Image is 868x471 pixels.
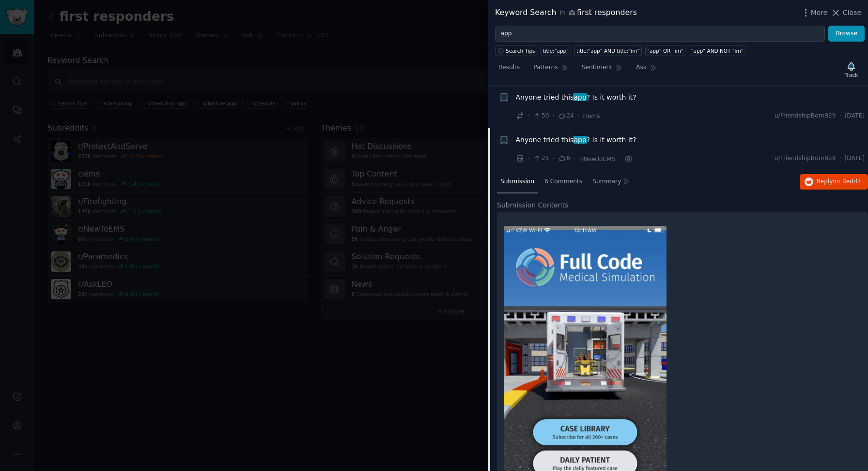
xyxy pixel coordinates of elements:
[495,26,825,42] input: Try a keyword related to your business
[573,93,588,101] span: app
[828,26,865,42] button: Browse
[800,174,868,190] button: Replyon Reddit
[579,156,616,162] span: r/NewToEMS
[516,92,636,103] a: Anyone tried thisapp? Is it worth it?
[527,154,529,164] span: ·
[801,8,828,18] button: More
[775,112,836,120] span: u/FriendshipBorn929
[573,154,575,164] span: ·
[544,177,582,186] span: 6 Comments
[578,60,626,80] a: Sentiment
[817,177,861,186] span: Reply
[498,63,520,72] span: Results
[506,47,535,54] span: Search Tips
[691,47,744,54] div: "app" AND NOT "im"
[845,154,865,163] span: [DATE]
[582,63,612,72] span: Sentiment
[516,92,636,103] span: Anyone tried this ? Is it worth it?
[845,72,858,78] div: Track
[495,60,523,80] a: Results
[553,154,555,164] span: ·
[558,112,574,120] span: 24
[633,60,660,80] a: Ask
[843,8,861,18] span: Close
[839,154,841,163] span: ·
[577,111,579,121] span: ·
[592,177,621,186] span: Summary
[831,8,861,18] button: Close
[636,63,647,72] span: Ask
[576,47,639,54] div: title:"app" AND title:"im"
[845,112,865,120] span: [DATE]
[541,45,571,56] a: title:"app"
[689,45,745,56] a: "app" AND NOT "im"
[811,8,828,18] span: More
[543,47,569,54] div: title:"app"
[516,135,636,145] a: Anyone tried thisapp? Is it worth it?
[500,177,534,186] span: Submission
[558,154,570,163] span: 6
[533,154,549,163] span: 25
[574,45,642,56] a: title:"app" AND title:"im"
[527,111,529,121] span: ·
[573,136,588,144] span: app
[645,45,685,56] a: "app" OR "im"
[619,154,621,164] span: ·
[833,178,861,185] span: on Reddit
[516,135,636,145] span: Anyone tried this ? Is it worth it?
[533,63,558,72] span: Patterns
[583,113,600,119] span: r/ems
[530,60,571,80] a: Patterns
[553,111,555,121] span: ·
[495,7,637,19] div: Keyword Search first responders
[839,112,841,120] span: ·
[495,45,537,56] button: Search Tips
[497,200,569,210] span: Submission Contents
[559,9,565,17] span: in
[775,154,836,163] span: u/FriendshipBorn929
[647,47,683,54] div: "app" OR "im"
[841,59,861,80] button: Track
[533,112,549,120] span: 50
